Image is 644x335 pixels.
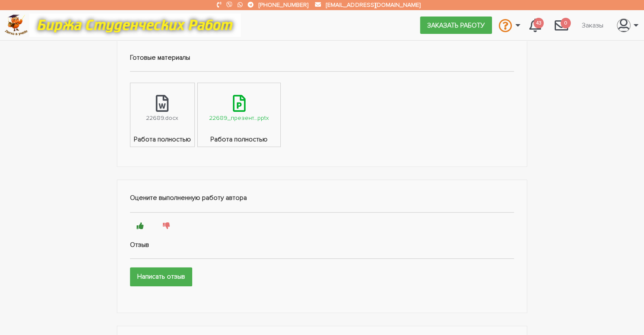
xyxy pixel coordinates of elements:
a: 22689.docx [130,83,194,134]
a: Заказы [575,17,610,33]
a: [EMAIL_ADDRESS][DOMAIN_NAME] [326,1,420,8]
span: 43 [533,18,544,28]
div: 22689.docx [146,113,178,123]
strong: Отзыв [130,241,149,249]
a: [PHONE_NUMBER] [259,1,308,8]
span: Работа полностью [198,134,280,147]
a: 0 [548,14,575,36]
input: Написать отзыв [130,267,192,286]
span: Работа полностью [130,134,194,147]
a: Заказать работу [420,17,492,33]
img: motto-12e01f5a76059d5f6a28199ef077b1f78e012cfde436ab5cf1d4517935686d32.gif [29,14,241,37]
a: 43 [522,14,548,36]
div: 22689_презент...pptx [209,113,269,123]
a: 22689_презент...pptx [198,83,280,134]
strong: Готовые материалы [130,53,190,62]
strong: Оцените выполненную работу автора [130,194,247,202]
span: 0 [561,18,571,28]
img: logo-c4363faeb99b52c628a42810ed6dfb4293a56d4e4775eb116515dfe7f33672af.png [5,14,28,36]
